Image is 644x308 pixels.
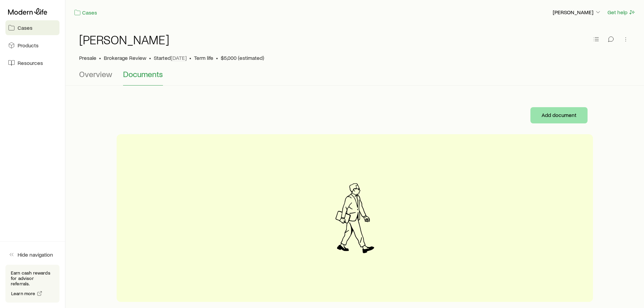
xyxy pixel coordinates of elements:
[530,107,588,123] button: Add document
[123,69,163,79] span: Documents
[194,54,213,61] span: Term life
[18,251,53,258] span: Hide navigation
[189,54,191,61] span: •
[171,54,187,61] span: [DATE]
[5,38,59,53] a: Products
[5,20,59,35] a: Cases
[5,265,59,303] div: Earn cash rewards for advisor referrals.Learn more
[221,54,264,61] span: $5,000 (estimated)
[18,24,32,31] span: Cases
[216,54,218,61] span: •
[79,69,112,79] span: Overview
[5,247,59,262] button: Hide navigation
[607,8,636,16] button: Get help
[5,55,59,70] a: Resources
[154,54,187,61] p: Started
[11,291,35,296] span: Learn more
[149,54,151,61] span: •
[11,270,54,286] p: Earn cash rewards for advisor referrals.
[79,54,96,61] p: Presale
[18,42,39,49] span: Products
[74,9,97,17] a: Cases
[79,69,630,86] div: Case details tabs
[552,8,602,17] button: [PERSON_NAME]
[104,54,146,61] span: Brokerage Review
[553,9,601,16] p: [PERSON_NAME]
[99,54,101,61] span: •
[79,33,169,46] h1: [PERSON_NAME]
[18,60,43,66] span: Resources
